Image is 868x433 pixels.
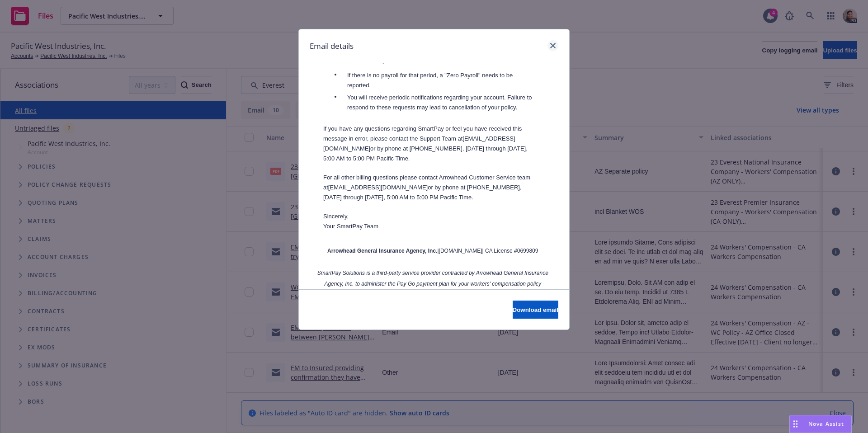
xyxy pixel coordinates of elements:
[789,415,852,433] button: Nova Assist
[327,248,538,254] span: | | CA License #0699809
[547,40,558,51] a: close
[317,270,548,298] span: SmartPay Solutions is a third-party service provider contracted by Arrowhead General Insurance Ag...
[323,135,515,152] a: [EMAIL_ADDRESS][DOMAIN_NAME]
[439,248,482,254] a: [DOMAIN_NAME]
[347,94,532,111] span: You will receive periodic notifications regarding your account. Failure to respond to these reque...
[513,301,558,319] button: Download email
[323,125,528,162] span: If you have any questions regarding SmartPay or feel you have received this message in error, ple...
[808,420,844,428] span: Nova Assist
[790,415,801,433] div: Drag to move
[323,174,530,201] span: For all other billing questions please contact Arrowhead Customer Service team at or by phone at ...
[327,248,437,254] strong: Arrowhead General Insurance Agency, Inc.
[310,40,354,52] h1: Email details
[513,306,558,313] span: Download email
[347,72,513,89] span: If there is no payroll for that period, a "Zero Payroll" needs to be reported.
[323,213,378,230] span: Sincerely, Your SmartPay Team
[328,184,428,191] a: [EMAIL_ADDRESS][DOMAIN_NAME]
[364,47,519,64] span: [DATE] if you report payroll on a bi-weekly, semi-monthly or monthly basis.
